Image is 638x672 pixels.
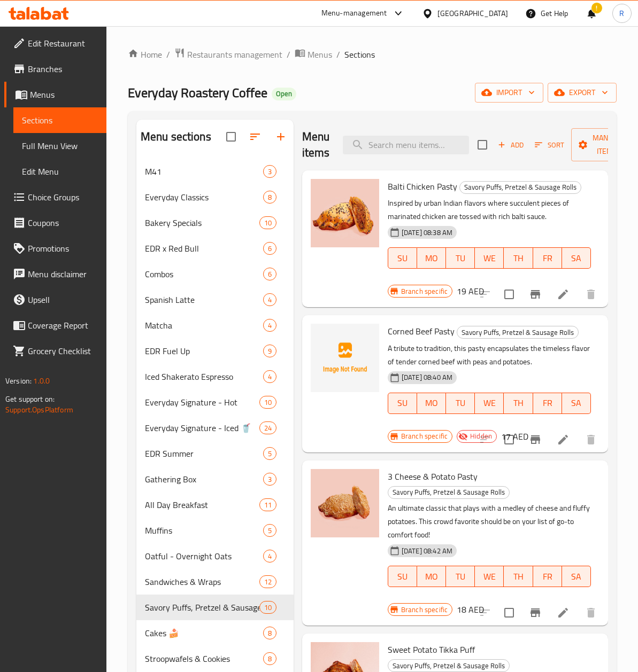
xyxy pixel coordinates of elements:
[263,524,276,537] div: items
[272,88,296,100] div: Open
[557,288,570,301] a: Edit menu item
[397,372,457,382] span: [DATE] 08:40 AM
[136,338,294,364] div: EDR Fuel Up9
[522,282,548,307] button: Branch-specific-item
[174,48,282,61] a: Restaurants management
[264,167,276,177] span: 3
[260,218,276,228] span: 10
[504,247,533,269] button: TH
[264,654,276,664] span: 8
[136,518,294,543] div: Muffins5
[145,550,263,562] div: Oatful - Overnight Oats
[302,129,330,161] h2: Menu items
[508,395,528,411] span: TH
[388,659,510,672] div: Savory Puffs, Pretzel & Sausage Rolls
[494,137,528,153] button: Add
[268,124,294,150] button: Add section
[528,137,571,153] span: Sort items
[145,627,263,639] span: Cakes 🍰
[562,566,591,587] button: SA
[388,342,591,369] p: A tribute to tradition, this pasty encapsulates the timeless flavor of tender corned beef with pe...
[548,83,617,103] button: export
[475,247,504,269] button: WE
[450,569,471,584] span: TU
[578,427,604,452] button: delete
[128,81,267,105] span: Everyday Roastery Coffee
[4,184,106,210] a: Choice Groups
[388,642,475,658] span: Sweet Potato Tikka Puff
[259,498,276,511] div: items
[397,286,452,296] span: Branch specific
[578,600,604,626] button: delete
[388,566,417,587] button: SU
[388,197,591,223] p: Inspired by urban Indian flavors where succulent pieces of marinated chicken are tossed with rich...
[264,192,276,202] span: 8
[260,577,276,587] span: 12
[136,415,294,441] div: Everyday Signature - Iced 🥤24
[457,284,484,299] h6: 19 AED
[388,247,417,269] button: SU
[242,124,268,150] span: Sort sections
[263,370,276,383] div: items
[28,319,98,332] span: Coverage Report
[263,345,276,357] div: items
[522,600,548,626] button: Branch-specific-item
[450,251,471,266] span: TU
[397,546,457,556] span: [DATE] 08:42 AM
[537,395,558,411] span: FR
[263,652,276,665] div: items
[393,251,413,266] span: SU
[4,56,106,82] a: Branches
[421,569,442,584] span: MO
[562,247,591,269] button: SA
[145,524,263,537] span: Muffins
[264,628,276,638] span: 8
[336,48,340,61] li: /
[457,326,579,339] div: Savory Puffs, Pretzel & Sausage Rolls
[508,251,528,266] span: TH
[145,652,263,665] div: Stroopwafels & Cookies
[388,323,455,339] span: Corned Beef Pasty
[22,165,98,178] span: Edit Menu
[28,62,98,75] span: Branches
[494,137,528,153] span: Add item
[388,502,591,542] p: An ultimate classic that plays with a medley of cheese and fluffy potatoes. This crowd favorite s...
[272,89,296,98] span: Open
[479,395,499,411] span: WE
[264,346,276,356] span: 9
[259,396,276,409] div: items
[13,107,106,133] a: Sections
[145,345,263,357] div: EDR Fuel Up
[145,396,259,409] span: Everyday Signature - Hot
[166,48,170,61] li: /
[145,421,259,434] span: Everyday Signature - Iced 🥤
[388,393,417,414] button: SU
[145,601,259,614] span: Savory Puffs, Pretzel & Sausage Rolls
[388,660,509,672] span: Savory Puffs, Pretzel & Sausage Rolls
[533,247,562,269] button: FR
[562,393,591,414] button: SA
[145,575,259,588] span: Sandwiches & Wraps
[13,133,106,159] a: Full Menu View
[145,319,263,332] span: Matcha
[187,48,282,61] span: Restaurants management
[145,191,263,204] span: Everyday Classics
[566,395,587,411] span: SA
[260,423,276,433] span: 24
[475,393,504,414] button: WE
[264,295,276,305] span: 4
[145,498,259,511] div: All Day Breakfast
[321,7,387,20] div: Menu-management
[145,293,263,306] span: Spanish Latte
[556,86,608,99] span: export
[417,247,446,269] button: MO
[136,389,294,415] div: Everyday Signature - Hot10
[264,269,276,279] span: 6
[136,287,294,312] div: Spanish Latte4
[136,441,294,466] div: EDR Summer5
[466,431,496,441] span: Hidden
[5,392,55,406] span: Get support on:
